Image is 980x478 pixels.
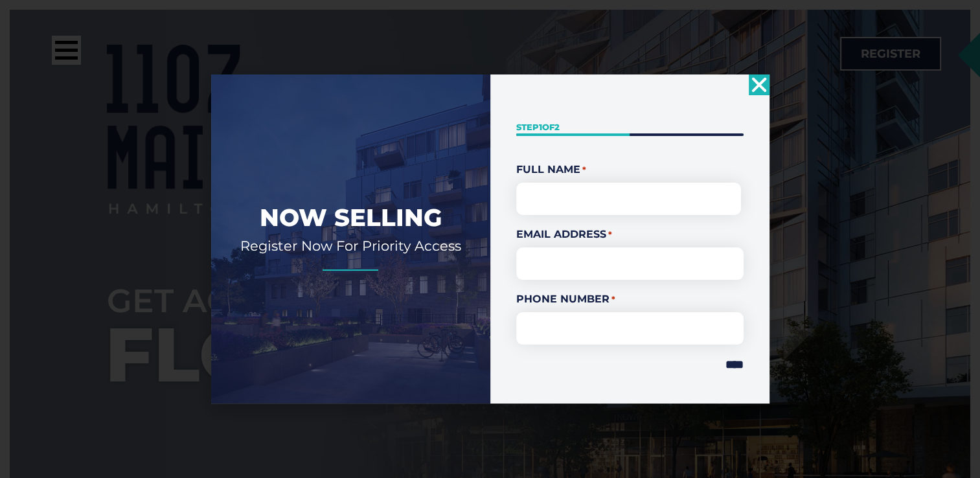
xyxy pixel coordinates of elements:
h2: Now Selling [231,202,471,233]
legend: Full Name [516,162,744,177]
span: 2 [554,122,560,132]
p: Step of [516,121,744,133]
label: Email Address [516,227,744,242]
h2: Register Now For Priority Access [231,237,471,255]
a: Close [749,74,769,95]
label: Phone Number [516,291,744,307]
span: 1 [539,122,542,132]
